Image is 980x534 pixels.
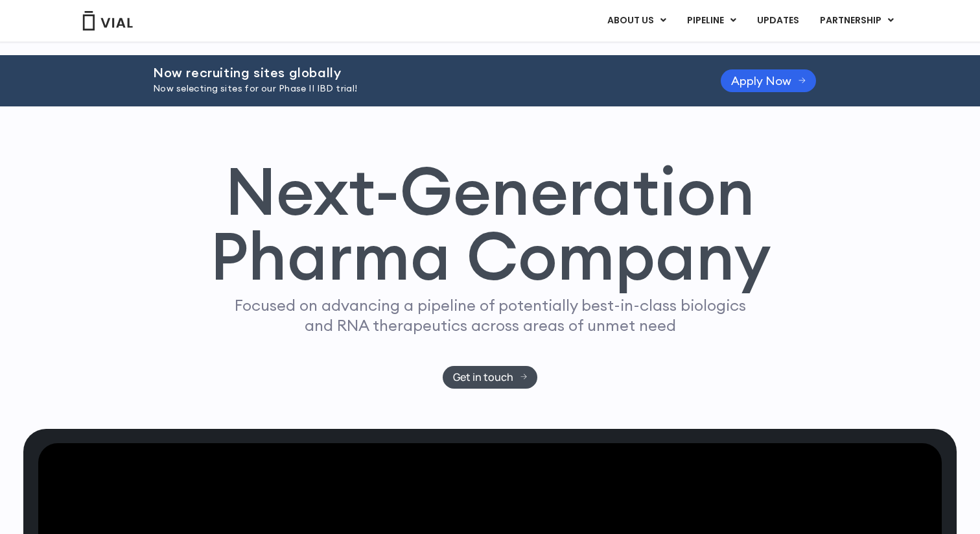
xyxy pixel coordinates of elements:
p: Now selecting sites for our Phase II IBD trial! [153,82,688,96]
img: Vial Logo [82,11,134,30]
span: Apply Now [731,76,791,86]
a: PARTNERSHIPMenu Toggle [810,10,904,32]
a: UPDATES [747,10,809,32]
a: Get in touch [443,366,538,389]
a: PIPELINEMenu Toggle [677,10,746,32]
a: ABOUT USMenu Toggle [597,10,676,32]
h1: Next-Generation Pharma Company [209,158,771,289]
p: Focused on advancing a pipeline of potentially best-in-class biologics and RNA therapeutics acros... [229,295,751,335]
span: Get in touch [453,372,513,382]
a: Apply Now [721,69,816,92]
h2: Now recruiting sites globally [153,66,688,80]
